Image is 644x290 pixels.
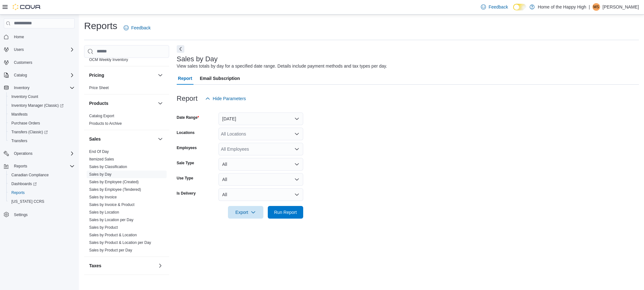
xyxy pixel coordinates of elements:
[1,83,77,92] button: Inventory
[13,4,41,10] img: Cova
[203,92,248,105] button: Hide Parameters
[294,147,299,152] button: Open list of options
[84,20,117,32] h1: Reports
[89,195,117,199] a: Sales by Invoice
[177,45,184,53] button: Next
[14,34,24,39] span: Home
[89,240,151,245] a: Sales by Product & Location per Day
[6,188,77,197] button: Reports
[1,210,77,219] button: Settings
[177,176,193,181] label: Use Type
[9,93,75,100] span: Inventory Count
[89,85,109,90] span: Price Sheet
[84,56,169,66] div: OCM
[6,128,77,136] a: Transfers (Classic)
[11,33,75,41] span: Home
[274,209,297,215] span: Run Report
[11,150,75,157] span: Operations
[177,55,218,63] h3: Sales by Day
[14,212,28,217] span: Settings
[11,138,27,143] span: Transfers
[6,92,77,101] button: Inventory Count
[218,173,303,186] button: All
[89,72,155,78] button: Pricing
[603,3,639,11] p: [PERSON_NAME]
[89,233,137,238] span: Sales by Product & Location
[89,149,109,154] span: End Of Day
[89,263,155,269] button: Taxes
[213,95,246,102] span: Hide Parameters
[9,198,47,205] a: [US_STATE] CCRS
[11,121,40,126] span: Purchase Orders
[488,4,508,10] span: Feedback
[89,114,114,118] a: Catalog Export
[11,130,48,135] span: Transfers (Classic)
[131,25,150,31] span: Feedback
[177,145,197,150] label: Employees
[89,202,134,207] span: Sales by Invoice & Product
[11,71,75,79] span: Catalog
[1,58,77,67] button: Customers
[6,179,77,188] a: Dashboards
[9,111,75,118] span: Manifests
[156,135,164,143] button: Sales
[11,59,35,66] a: Customers
[9,189,75,196] span: Reports
[156,262,164,269] button: Taxes
[11,94,38,99] span: Inventory Count
[9,137,75,145] span: Transfers
[177,191,196,196] label: Is Delivery
[294,131,299,136] button: Open list of options
[228,206,263,219] button: Export
[589,3,590,11] p: |
[1,149,77,158] button: Operations
[177,95,198,102] h3: Report
[11,84,32,92] button: Inventory
[9,198,75,205] span: Washington CCRS
[89,180,139,184] a: Sales by Employee (Created)
[89,172,112,177] a: Sales by Day
[89,57,128,62] span: OCM Weekly Inventory
[156,100,164,107] button: Products
[89,195,117,200] span: Sales by Invoice
[11,150,35,157] button: Operations
[84,84,169,94] div: Pricing
[177,63,387,69] div: View sales totals by day for a specified date range. Details include payment methods and tax type...
[89,217,133,222] span: Sales by Location per Day
[268,206,303,219] button: Run Report
[14,151,33,156] span: Operations
[9,119,75,127] span: Purchase Orders
[89,57,128,62] a: OCM Weekly Inventory
[218,158,303,171] button: All
[9,102,75,109] span: Inventory Manager (Classic)
[9,137,30,145] a: Transfers
[6,101,77,110] a: Inventory Manager (Classic)
[84,148,169,257] div: Sales
[89,210,119,214] a: Sales by Location
[9,119,43,127] a: Purchase Orders
[84,112,169,130] div: Products
[11,84,75,92] span: Inventory
[177,115,199,120] label: Date Range
[9,180,39,188] a: Dashboards
[14,164,27,169] span: Reports
[14,73,27,78] span: Catalog
[478,1,510,13] a: Feedback
[14,60,32,65] span: Customers
[593,3,599,11] span: MS
[121,21,153,34] a: Feedback
[11,190,25,195] span: Reports
[592,3,600,11] div: Matthew Sheculski
[6,171,77,179] button: Canadian Compliance
[89,218,133,222] a: Sales by Location per Day
[11,181,37,186] span: Dashboards
[9,111,30,118] a: Manifests
[6,136,77,145] button: Transfers
[178,72,192,85] span: Report
[89,172,112,177] span: Sales by Day
[89,157,114,161] a: Itemized Sales
[513,4,526,10] input: Dark Mode
[11,210,75,218] span: Settings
